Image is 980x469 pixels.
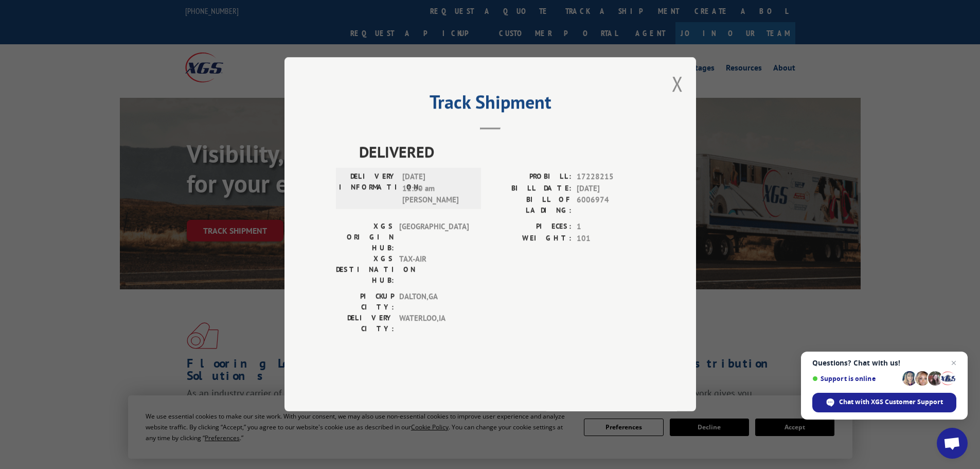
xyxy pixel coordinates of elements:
[577,233,645,245] span: 101
[839,397,943,407] span: Chat with XGS Customer Support
[336,221,394,254] label: XGS ORIGIN HUB:
[490,233,572,245] label: WEIGHT:
[399,221,469,254] span: [GEOGRAPHIC_DATA]
[812,359,956,367] span: Questions? Chat with us!
[490,195,572,216] label: BILL OF LADING:
[812,393,956,412] div: Chat with XGS Customer Support
[490,221,572,233] label: PIECES:
[336,95,645,114] h2: Track Shipment
[359,141,645,164] span: DELIVERED
[399,291,469,313] span: DALTON , GA
[490,171,572,183] label: PROBILL:
[336,313,394,335] label: DELIVERY CITY:
[577,183,645,195] span: [DATE]
[672,70,683,97] button: Close modal
[948,357,960,369] span: Close chat
[937,428,968,459] div: Open chat
[490,183,572,195] label: BILL DATE:
[812,375,899,383] span: Support is online
[577,195,645,216] span: 6006974
[339,171,397,206] label: DELIVERY INFORMATION:
[336,291,394,313] label: PICKUP CITY:
[399,254,469,286] span: TAX-AIR
[577,171,645,183] span: 17228215
[399,313,469,335] span: WATERLOO , IA
[577,221,645,233] span: 1
[402,171,472,206] span: [DATE] 11:30 am [PERSON_NAME]
[336,254,394,286] label: XGS DESTINATION HUB:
